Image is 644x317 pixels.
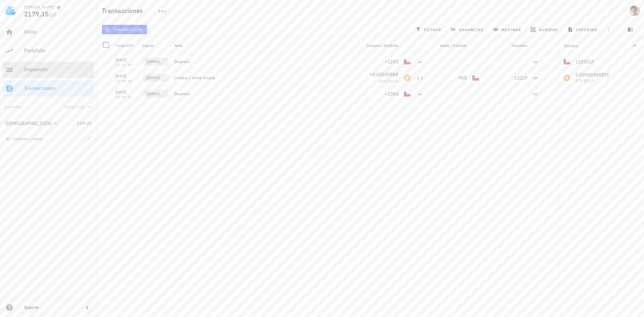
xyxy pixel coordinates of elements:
[24,66,91,72] div: Impuestos
[558,38,644,54] button: Totales
[113,38,140,54] div: Fecha UTC
[24,85,91,91] div: Transacciones
[115,80,137,83] div: 12:59:48
[440,43,467,48] span: Venta / Enviado
[142,43,154,48] span: Cuenta
[358,38,401,54] div: Compra / Recibido
[482,38,530,54] div: Comisión
[106,27,143,32] span: transacción
[3,62,94,78] a: Impuestos
[172,38,358,54] div: Nota
[4,136,45,142] button: agregar cuenta
[140,38,172,54] div: Cuenta
[413,25,445,34] button: filtrar
[427,38,470,54] div: Venta / Enviado
[629,5,640,16] div: avatar
[513,75,520,81] span: -12
[404,74,411,81] div: BTC-icon
[115,96,137,99] div: 18:55:46
[5,121,52,126] div: [DEMOGRAPHIC_DATA]
[24,9,49,18] span: 2179,35
[174,59,356,64] div: Depósito
[563,43,631,48] div: Totales
[146,74,165,81] span: [DEMOGRAPHIC_DATA]
[3,81,94,97] a: Transacciones
[472,74,479,81] div: CLP-icon
[102,5,146,16] h1: Transacciones
[24,29,91,35] div: Inicio
[65,105,85,109] span: Total CLP
[174,91,356,97] div: Depósito
[404,58,411,65] div: CLP-icon
[115,73,137,80] div: [DATE]
[3,43,94,59] a: Portafolio
[457,75,467,81] span: -988
[452,27,483,32] span: ganancias
[494,27,521,32] span: mostrar
[490,25,525,34] button: mostrar
[102,25,147,34] button: transacción
[528,25,562,34] button: agrupar
[146,91,165,97] span: [DEMOGRAPHIC_DATA]
[377,78,398,84] span: ≈
[24,305,78,310] div: Soporte
[404,91,411,97] div: CLP-icon
[520,75,527,81] span: CLP
[448,25,488,34] button: ganancias
[3,24,94,40] a: Inicio
[512,43,527,48] span: Comisión
[174,75,356,81] div: Compra / Venta simple
[565,25,601,34] button: importar
[392,78,398,84] span: CLP
[24,4,54,10] div: [PERSON_NAME]
[5,5,16,16] img: LedgiFi
[417,27,441,32] span: filtrar
[532,27,558,32] span: agrupar
[370,71,398,77] span: +0,00000888
[49,12,56,18] span: CLP
[380,78,391,84] span: 968,59
[115,43,133,48] span: Fecha UTC
[569,27,597,32] span: importar
[7,137,42,141] span: agregar cuenta
[158,7,166,15] span: 3 txs
[385,91,398,97] span: +1000
[174,43,182,48] span: Nota
[77,121,91,126] span: 2179,35
[115,89,137,96] div: [DATE]
[3,115,94,131] a: [DEMOGRAPHIC_DATA] 2179,35
[3,99,94,115] button: CuentasTotal CLP
[24,47,91,54] div: Portafolio
[385,59,398,65] span: +1200
[115,63,137,67] div: 15:17:20
[146,58,165,65] span: [DEMOGRAPHIC_DATA]
[366,43,398,48] span: Compra / Recibido
[115,57,137,63] div: [DATE]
